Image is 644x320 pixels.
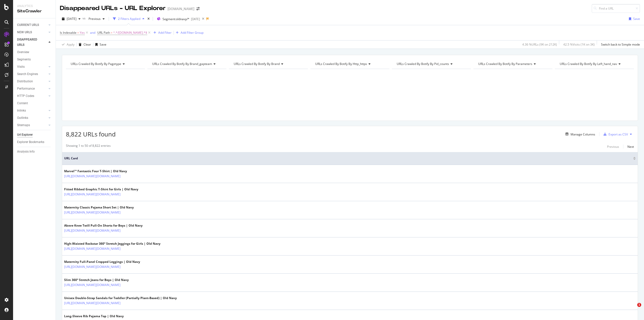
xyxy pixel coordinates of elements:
[80,29,85,36] span: Yes
[67,42,74,47] div: Apply
[158,30,172,35] div: Add Filter
[17,30,32,35] div: NEW URLS
[64,246,120,251] a: [URL][DOMAIN_NAME][DOMAIN_NAME]
[64,205,142,210] div: Maternity Classic Pajama Short Set | Old Navy
[478,62,532,66] span: URLs Crawled By Botify By parameters
[17,30,47,35] a: NEW URLS
[111,30,112,35] span: =
[233,60,303,68] h4: URLs Crawled By Botify By brand
[17,93,34,99] div: HTTP Codes
[84,42,91,47] div: Clear
[601,42,640,47] div: Switch back to Simple mode
[17,57,52,62] a: Segments
[64,260,142,264] div: Maternity Full-Panel Cropped Leggings | Old Navy
[560,62,617,66] span: URLs Crawled By Botify By left_hand_nav
[571,132,595,136] div: Manage Columns
[113,29,147,36] span: ^.*/[DOMAIN_NAME].*$
[146,16,151,21] div: times
[17,79,33,84] div: Distribution
[522,42,557,47] div: 4.36 % URLs ( 9K on 212K )
[71,62,121,66] span: URLs Crawled By Botify By pagetype
[17,37,43,48] div: DISAPPEARED URLS
[151,30,172,36] button: Add Filter
[17,149,35,154] div: Analysis Info
[607,144,619,150] button: Previous
[17,149,52,154] a: Analysis Info
[64,156,632,161] span: URL Card
[563,42,595,47] div: 42.5 % Visits ( 1K on 3K )
[17,4,52,8] div: Analytics
[100,42,106,47] div: Save
[64,282,120,288] a: [URL][DOMAIN_NAME][DOMAIN_NAME]
[111,15,146,23] button: 2 Filters Applied
[477,60,548,68] h4: URLs Crawled By Botify By parameters
[637,303,641,307] span: 1
[17,64,25,69] div: Visits
[17,108,47,113] a: Inlinks
[60,4,166,13] div: Disappeared URLs - URL Explorer
[633,17,640,21] div: Save
[17,108,26,113] div: Inlinks
[87,15,107,23] button: Previous
[60,15,83,23] button: [DATE]
[64,241,160,246] div: High-Waisted Rockstar 360° Stretch Jeggings for Girls | Old Navy
[592,4,640,13] input: Find a URL
[155,15,200,23] button: Segment:oldnavy/*[DATE]
[609,132,628,136] div: Export as CSV
[396,60,466,68] h4: URLs Crawled By Botify By pid_counts
[64,187,142,192] div: Fitted Ribbed Graphic T-Shirt for Girls | Old Navy
[234,62,280,66] span: URLs Crawled By Botify By brand
[64,210,120,215] a: [URL][DOMAIN_NAME][DOMAIN_NAME]
[67,17,76,21] span: 2025 Aug. 27th
[314,60,385,68] h4: URLs Crawled By Botify By http_https
[17,115,47,121] a: Outlinks
[17,93,47,99] a: HTTP Codes
[17,123,30,128] div: Sitemaps
[97,30,110,35] span: URL Path
[17,72,38,77] div: Search Engines
[17,57,31,62] div: Segments
[17,37,47,48] a: DISAPPEARED URLS
[627,15,640,23] button: Save
[627,303,639,315] iframe: Intercom live chat
[64,278,142,282] div: Slim 360° Stretch Jeans for Boys | Old Navy
[17,101,28,106] div: Content
[64,264,120,269] a: [URL][DOMAIN_NAME][DOMAIN_NAME]
[17,50,29,55] div: Overview
[77,41,91,49] button: Clear
[17,64,47,69] a: Visits
[627,144,634,150] button: Next
[64,223,143,228] div: Above Knee Twill Pull-On Shorts for Boys | Old Navy
[83,16,87,20] span: vs
[17,8,52,14] div: SiteCrawler
[60,41,74,49] button: Apply
[64,169,142,173] div: Marvel™ Fantastic Four T-Shirt | Old Navy
[66,144,111,150] div: Showing 1 to 50 of 8,822 entries
[17,72,47,77] a: Search Engines
[17,132,52,137] a: Url Explorer
[601,130,628,138] button: Export as CSV
[60,30,76,35] span: Is Indexable
[118,17,140,21] div: 2 Filters Applied
[315,62,367,66] span: URLs Crawled By Botify By http_https
[64,296,177,300] div: Unisex Double-Strap Sandals for Toddler (Partially Plant-Based) | Old Navy
[17,139,44,145] div: Explorer Bookmarks
[64,228,120,233] a: [URL][DOMAIN_NAME][DOMAIN_NAME]
[191,17,200,21] div: [DATE]
[17,86,47,91] a: Performance
[17,79,47,84] a: Distribution
[152,62,212,66] span: URLs Crawled By Botify By brand_gapteam
[168,6,194,11] div: [DOMAIN_NAME]
[17,86,35,91] div: Performance
[181,30,204,35] div: Add Filter Group
[163,17,189,21] span: Segment: oldnavy/*
[563,131,595,137] button: Manage Columns
[66,130,116,138] span: 8,822 URLs found
[90,30,95,35] button: and
[627,145,634,149] div: Next
[17,139,52,145] a: Explorer Bookmarks
[17,123,47,128] a: Sitemaps
[397,62,449,66] span: URLs Crawled By Botify By pid_counts
[174,30,204,36] button: Add Filter Group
